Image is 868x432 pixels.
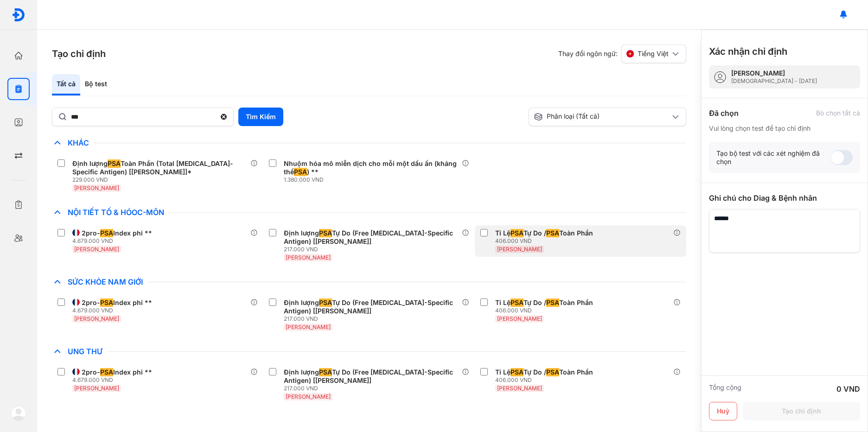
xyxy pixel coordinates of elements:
[709,383,741,394] div: Tổng cộng
[731,77,817,85] div: [DEMOGRAPHIC_DATA] - [DATE]
[816,109,860,117] div: Bỏ chọn tất cả
[284,176,462,184] div: 1.380.000 VND
[284,299,458,315] div: Định lượng Tự Do (Free [MEDICAL_DATA]-Specific Antigen) [[PERSON_NAME]]
[284,229,458,246] div: Định lượng Tự Do (Free [MEDICAL_DATA]-Specific Antigen) [[PERSON_NAME]]
[286,324,331,330] span: [PERSON_NAME]
[284,368,458,385] div: Định lượng Tự Do (Free [MEDICAL_DATA]-Specific Antigen) [[PERSON_NAME]]
[495,237,597,245] div: 406.000 VND
[497,246,542,253] span: [PERSON_NAME]
[294,168,307,176] span: PSA
[497,385,542,392] span: [PERSON_NAME]
[74,315,119,322] span: [PERSON_NAME]
[495,368,593,376] div: Tỉ Lệ Tự Do / Toàn Phần
[63,138,94,147] span: Khác
[511,368,523,376] span: PSA
[80,74,112,95] div: Bộ test
[495,307,597,314] div: 406.000 VND
[731,69,817,77] div: [PERSON_NAME]
[284,246,462,253] div: 217.000 VND
[82,299,152,307] div: 2pro- Index phi **
[319,368,332,376] span: PSA
[63,277,147,286] span: Sức Khỏe Nam Giới
[74,184,119,191] span: [PERSON_NAME]
[534,112,670,121] div: Phân loại (Tất cả)
[72,237,156,245] div: 4.679.000 VND
[495,299,593,307] div: Tỉ Lệ Tự Do / Toàn Phần
[284,159,458,176] div: Nhuộm hóa mô miễn dịch cho mỗi một dấu ấn (kháng thể ) **
[638,50,669,58] span: Tiếng Việt
[319,299,332,307] span: PSA
[497,315,542,322] span: [PERSON_NAME]
[495,376,597,384] div: 406.000 VND
[100,299,113,307] span: PSA
[11,406,26,421] img: logo
[709,45,787,58] h3: Xác nhận chỉ định
[511,229,523,237] span: PSA
[836,383,860,394] div: 0 VND
[108,159,121,168] span: PSA
[82,368,152,376] div: 2pro- Index phi **
[238,108,283,126] button: Tìm Kiếm
[63,347,107,356] span: Ung Thư
[709,192,860,203] div: Ghi chú cho Diag & Bệnh nhân
[63,208,169,217] span: Nội Tiết Tố & Hóoc-môn
[72,376,156,384] div: 4.679.000 VND
[72,307,156,314] div: 4.679.000 VND
[511,299,523,307] span: PSA
[12,8,26,22] img: logo
[709,124,860,133] div: Vui lòng chọn test để tạo chỉ định
[546,368,559,376] span: PSA
[495,229,593,237] div: Tỉ Lệ Tự Do / Toàn Phần
[74,246,119,253] span: [PERSON_NAME]
[709,108,739,119] div: Đã chọn
[286,393,331,400] span: [PERSON_NAME]
[286,254,331,261] span: [PERSON_NAME]
[72,159,247,176] div: Định lượng Toàn Phần (Total [MEDICAL_DATA]-Specific Antigen) [[PERSON_NAME]]*
[319,229,332,237] span: PSA
[546,299,559,307] span: PSA
[82,229,152,237] div: 2pro- Index phi **
[52,47,106,60] h3: Tạo chỉ định
[52,74,80,95] div: Tất cả
[709,402,737,420] button: Huỷ
[74,385,119,392] span: [PERSON_NAME]
[743,402,860,420] button: Tạo chỉ định
[100,229,113,237] span: PSA
[72,176,250,184] div: 229.000 VND
[558,44,686,63] div: Thay đổi ngôn ngữ:
[284,385,462,392] div: 217.000 VND
[100,368,113,376] span: PSA
[284,315,462,323] div: 217.000 VND
[716,149,830,166] div: Tạo bộ test với các xét nghiệm đã chọn
[546,229,559,237] span: PSA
